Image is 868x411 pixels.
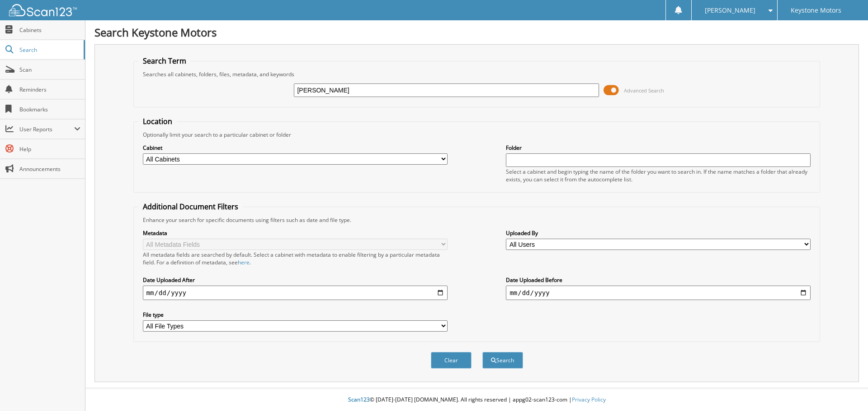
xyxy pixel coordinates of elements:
div: © [DATE]-[DATE] [DOMAIN_NAME]. All rights reserved | appg02-scan123-com | [85,389,868,411]
span: Announcements [19,165,80,173]
button: Clear [431,352,472,369]
span: User Reports [19,125,74,133]
span: Scan123 [348,396,370,403]
span: Search [19,46,79,54]
input: start [143,286,448,300]
div: All metadata fields are searched by default. Select a cabinet with metadata to enable filtering b... [143,251,448,266]
label: Date Uploaded After [143,276,448,284]
img: scan123-logo-white.svg [9,4,77,16]
div: Select a cabinet and begin typing the name of the folder you want to search in. If the name match... [506,168,811,183]
legend: Search Term [138,56,191,66]
label: Cabinet [143,144,448,152]
button: Search [482,352,523,369]
span: Help [19,145,80,153]
span: Reminders [19,86,80,93]
label: Folder [506,144,811,152]
span: Keystone Motors [791,8,841,13]
iframe: Chat Widget [823,368,868,411]
span: [PERSON_NAME] [705,8,755,13]
div: Searches all cabinets, folders, files, metadata, and keywords [138,70,816,78]
span: Bookmarks [19,106,80,113]
input: end [506,286,811,300]
h1: Search Keystone Motors [94,25,859,40]
a: Privacy Policy [572,396,606,403]
label: Date Uploaded Before [506,276,811,284]
legend: Additional Document Filters [138,202,243,212]
label: Metadata [143,229,448,237]
label: File type [143,311,448,319]
legend: Location [138,116,177,126]
div: Optionally limit your search to a particular cabinet or folder [138,131,816,139]
a: here [238,259,250,266]
label: Uploaded By [506,229,811,237]
span: Cabinets [19,26,80,34]
span: Scan [19,66,80,74]
span: Advanced Search [624,87,664,94]
div: Enhance your search for specific documents using filters such as date and file type. [138,216,816,224]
